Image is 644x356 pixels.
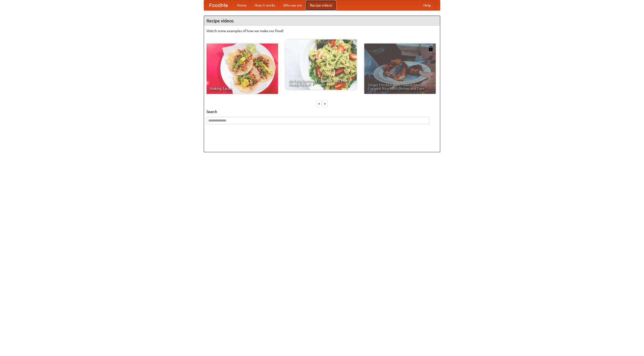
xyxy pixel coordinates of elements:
a: Making Tacos [207,44,278,94]
h4: Recipe videos [204,16,440,26]
a: Help [419,0,435,10]
a: An Easy, Summery Tomato Pasta That's Ready for Fall [285,39,357,90]
h5: Search [207,109,437,114]
a: Home [233,0,251,10]
div: « [317,100,321,107]
a: How it works [251,0,279,10]
span: Making Tacos [210,87,274,90]
a: Recipe videos [306,0,336,10]
span: An Easy, Summery Tomato Pasta That's Ready for Fall [289,79,353,86]
a: FoodMe [204,0,233,10]
img: 483408.png [428,46,433,51]
p: Watch some examples of how we make our food! [207,28,437,33]
div: » [323,100,327,107]
a: Who we are [279,0,306,10]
